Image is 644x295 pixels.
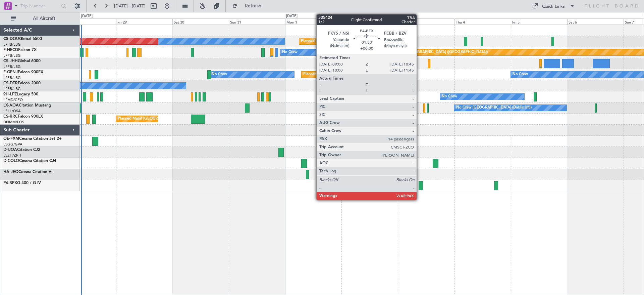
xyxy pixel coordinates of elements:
a: HA-JEOCessna Citation VI [3,170,52,174]
a: LSZH/ZRH [3,153,21,158]
div: Quick Links [542,3,565,10]
span: HA-JEO [3,170,18,174]
div: Planned Maint [GEOGRAPHIC_DATA] ([GEOGRAPHIC_DATA]) [382,47,488,57]
a: LFPB/LBG [3,64,21,69]
span: 9H-LPZ [3,92,17,96]
span: [DATE] - [DATE] [114,3,146,9]
div: Planned Maint [GEOGRAPHIC_DATA] ([GEOGRAPHIC_DATA]) [301,36,407,46]
a: F-GPNJFalcon 900EX [3,70,43,74]
a: P4-BFXG-400 / G-IV [3,181,41,185]
div: No Crew [GEOGRAPHIC_DATA] (Dublin Intl) [456,103,532,113]
div: Fri 29 [116,18,172,25]
a: CS-DTRFalcon 2000 [3,81,41,85]
a: D-COLOCessna Citation CJ4 [3,159,56,163]
a: 9H-LPZLegacy 500 [3,92,38,96]
div: Thu 4 [454,18,511,25]
span: Refresh [239,4,267,8]
span: LX-AOA [3,103,19,108]
div: Thu 28 [59,18,116,25]
div: Planned Maint [GEOGRAPHIC_DATA] ([GEOGRAPHIC_DATA]) [303,70,409,80]
div: Sun 31 [229,18,285,25]
button: All Aircraft [7,13,73,24]
div: No Crew [282,47,298,57]
div: Planned Maint [GEOGRAPHIC_DATA] ([GEOGRAPHIC_DATA]) [118,114,223,124]
span: CS-JHH [3,59,18,63]
span: CS-DOU [3,37,19,41]
span: F-HECD [3,48,18,52]
a: LX-AOACitation Mustang [3,103,51,108]
input: Trip Number [20,1,59,11]
div: No Crew [442,92,457,102]
div: [DATE] [286,13,298,19]
div: Wed 3 [398,18,454,25]
a: DNMM/LOS [3,120,24,125]
a: F-HECDFalcon 7X [3,48,37,52]
a: LELL/QSA [3,109,21,114]
div: Tue 2 [341,18,398,25]
a: D-IJOACitation CJ2 [3,148,40,152]
button: Refresh [229,1,269,11]
a: LFPB/LBG [3,53,21,58]
a: LFPB/LBG [3,42,21,47]
span: CS-RRC [3,115,18,119]
div: Sat 30 [172,18,229,25]
a: LFMD/CEQ [3,97,23,102]
a: CS-JHHGlobal 6000 [3,59,41,63]
span: F-GPNJ [3,70,18,74]
a: CS-DOUGlobal 6500 [3,37,42,41]
div: No Crew [513,70,528,80]
div: Sat 6 [567,18,624,25]
span: P4-BFX [3,181,17,185]
a: LFPB/LBG [3,75,21,80]
div: Fri 5 [511,18,567,25]
span: D-IJOA [3,148,17,152]
div: [DATE] [81,13,93,19]
div: No Crew [212,70,227,80]
a: CS-RRCFalcon 900LX [3,115,43,119]
span: All Aircraft [17,16,71,21]
span: D-COLO [3,159,19,163]
span: OE-FXM [3,137,19,141]
button: Quick Links [529,1,578,11]
a: LSGG/GVA [3,142,22,147]
div: Mon 1 [285,18,341,25]
a: LFPB/LBG [3,86,21,91]
span: CS-DTR [3,81,18,85]
a: OE-FXMCessna Citation Jet 2+ [3,137,62,141]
